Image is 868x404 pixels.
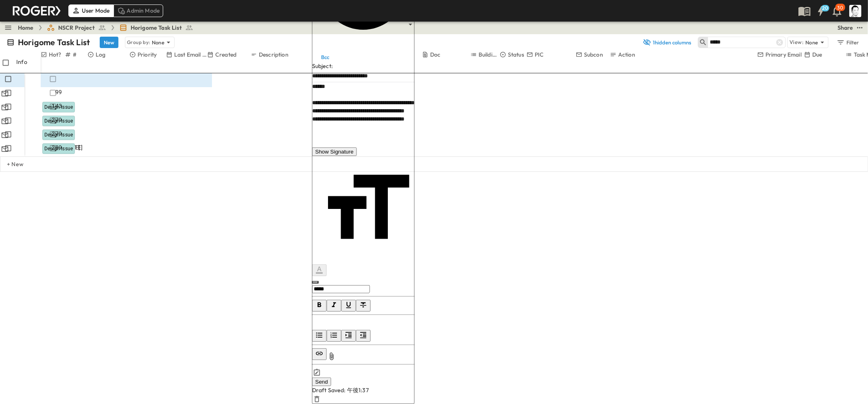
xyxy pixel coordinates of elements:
[18,37,90,48] p: Horigome Task List
[341,334,356,341] span: Indent (Tab)
[96,50,106,59] p: Log
[114,4,164,17] div: Admin Mode
[73,50,77,59] p: #
[341,300,356,312] button: Format text underlined. Shortcut: Ctrl+U
[327,303,341,311] span: Italic (Ctrl+I)
[855,23,865,33] button: test
[312,378,331,386] button: Send
[584,50,603,59] p: Subcon
[49,50,61,59] p: Hot?
[327,330,341,342] button: Ordered List
[127,38,150,46] p: Group by:
[7,160,12,168] p: + New
[16,50,41,73] div: Info
[849,5,861,17] img: Profile Picture
[18,24,198,32] nav: breadcrumbs
[312,156,428,264] div: Font Size
[312,300,327,312] button: Format text as bold. Shortcut: Ctrl+B
[479,50,500,59] p: Buildings
[837,24,853,32] div: Share
[174,50,207,59] p: Last Email Date
[312,52,338,62] button: Bcc
[55,88,62,96] span: 99
[100,37,118,48] button: New
[837,4,843,11] p: 30
[312,268,327,275] span: Color
[215,50,236,59] p: Created
[152,38,165,46] p: None
[327,300,341,312] button: Format text as italic. Shortcut: Ctrl+I
[356,300,371,312] button: Format text as strikethrough
[259,50,289,59] p: Description
[312,352,327,359] span: Insert Link (Ctrl + K)
[312,334,327,341] span: Unordered List (Ctrl + Shift + 8)
[535,50,544,59] p: PIC
[58,24,95,32] span: NSCR Project
[836,38,859,47] div: Filter
[618,50,635,59] p: Action
[312,303,327,311] span: Bold (Ctrl+B)
[822,5,829,11] h6: 20
[131,24,182,32] span: Horigome Task List
[18,24,34,32] a: Home
[356,334,371,341] span: Outdent (Shift + Tab)
[356,330,371,342] button: Outdent
[327,351,337,361] button: Add Attachments
[312,348,327,360] button: Insert Link
[508,50,524,59] p: Status
[315,255,418,262] span: Font Size
[765,50,802,59] p: Primary Email
[805,38,818,46] p: None
[341,330,356,342] button: Indent
[68,4,114,17] div: User Mode
[312,386,415,394] p: Draft Saved: 午後1:37
[138,50,157,59] p: Priority
[312,318,428,330] div: ​
[638,37,696,48] button: 1hidden columns
[327,334,341,341] span: Ordered List (Ctrl + Shift + 7)
[356,303,371,311] span: Strikethrough
[312,368,322,378] button: Add Template
[341,303,356,311] span: Underline (Ctrl+U)
[812,50,822,59] p: Due
[312,62,415,70] div: Subject:
[789,38,804,47] p: View:
[312,147,357,156] button: Show Signature
[430,50,441,59] p: Doc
